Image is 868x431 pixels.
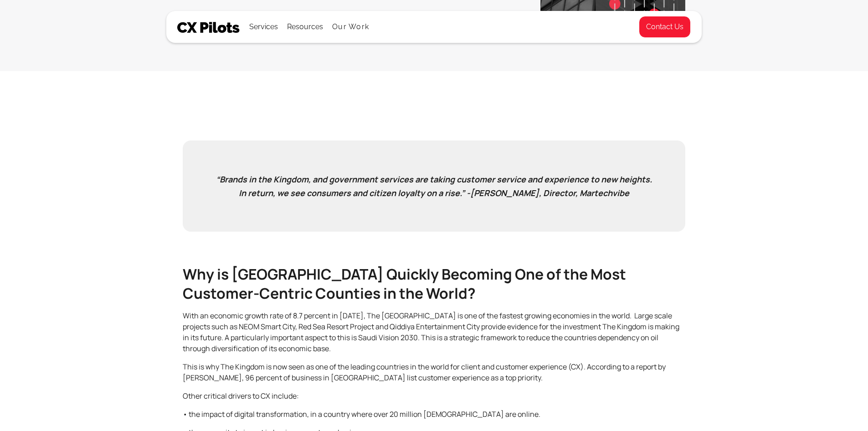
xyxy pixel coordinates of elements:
em: “Brands in the Kingdom, and government services are taking customer service and experience to new... [216,174,652,198]
p: This is why The Kingdom is now seen as one of the leading countries in the world for client and c... [183,361,685,383]
div: Services [249,21,278,33]
a: Contact Us [639,16,691,38]
h2: Why is [GEOGRAPHIC_DATA] Quickly Becoming One of the Most Customer-Centric Counties in the World? [183,265,685,303]
p: • the impact of digital transformation, in a country where over 20 million [DEMOGRAPHIC_DATA] are... [183,409,685,420]
div: Resources [287,11,323,42]
p: Other critical drivers to CX include: [183,390,685,401]
p: ‍ [183,246,685,257]
div: Services [249,11,278,42]
p: With an economic growth rate of 8.7 percent in [DATE], The [GEOGRAPHIC_DATA] is one of the fastes... [183,310,685,354]
div: Resources [287,21,323,33]
a: Our Work [332,23,369,31]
